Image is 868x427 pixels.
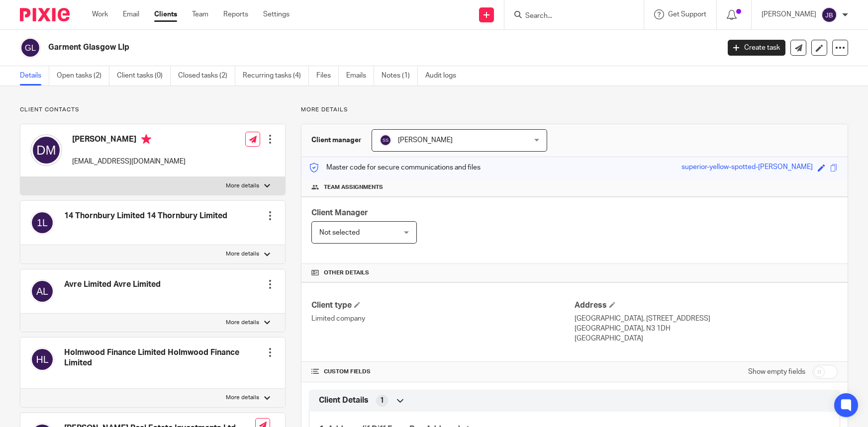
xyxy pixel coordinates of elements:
a: Details [20,66,49,85]
img: svg%3E [30,279,54,303]
a: Email [123,9,139,19]
i: Primary [141,134,151,144]
p: More details [226,319,259,327]
p: [EMAIL_ADDRESS][DOMAIN_NAME] [72,157,186,167]
img: svg%3E [30,134,62,166]
h4: CUSTOM FIELDS [311,368,575,376]
div: superior-yellow-spotted-[PERSON_NAME] [681,162,813,173]
a: Open tasks (2) [57,66,109,85]
img: svg%3E [30,211,54,235]
a: Reports [223,9,248,19]
span: Other details [324,269,369,277]
h4: Client type [311,300,575,311]
p: Master code for secure communications and files [309,163,481,172]
span: 1 [380,396,384,406]
p: Limited company [311,314,575,324]
label: Show empty fields [748,367,805,377]
a: Files [316,66,339,85]
h2: Garment Glasgow Llp [48,42,580,53]
p: [GEOGRAPHIC_DATA], N3 1DH [575,324,838,334]
img: svg%3E [20,37,41,58]
span: Client Manager [311,209,368,217]
span: Team assignments [324,183,383,191]
p: [PERSON_NAME] [762,9,816,19]
a: Clients [154,9,177,19]
a: Client tasks (0) [117,66,171,85]
a: Notes (1) [382,66,418,85]
p: More details [226,182,259,190]
a: Recurring tasks (4) [243,66,309,85]
p: More details [226,250,259,258]
input: Search [524,12,614,21]
span: Not selected [319,229,360,236]
img: Pixie [20,8,70,21]
h4: Avre Limited Avre Limited [64,279,161,290]
img: svg%3E [30,347,54,371]
a: Work [92,9,108,19]
p: More details [226,394,259,402]
h4: 14 Thornbury Limited 14 Thornbury Limited [64,211,227,221]
h3: Client manager [311,135,362,145]
a: Create task [728,40,785,56]
p: More details [301,106,848,114]
h4: Address [575,300,838,311]
h4: Holmwood Finance Limited Holmwood Finance Limited [64,347,265,369]
h4: [PERSON_NAME] [72,134,186,147]
p: [GEOGRAPHIC_DATA], [STREET_ADDRESS] [575,314,838,324]
a: Settings [263,9,289,19]
span: Client Details [319,395,369,406]
img: svg%3E [380,134,391,146]
a: Audit logs [425,66,464,85]
span: [PERSON_NAME] [398,137,453,144]
p: Client contacts [20,106,286,114]
img: svg%3E [821,7,837,23]
a: Closed tasks (2) [178,66,235,85]
a: Team [192,9,208,19]
span: Get Support [668,11,706,18]
a: Emails [346,66,374,85]
p: [GEOGRAPHIC_DATA] [575,334,838,343]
